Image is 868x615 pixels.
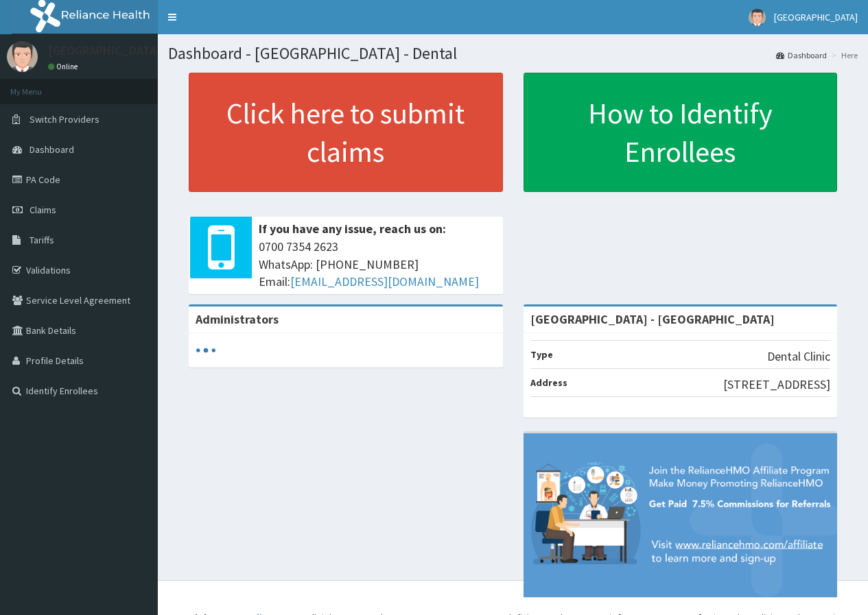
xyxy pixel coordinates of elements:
a: Online [48,62,81,71]
b: Administrators [196,311,279,327]
span: Dashboard [30,143,74,156]
p: [STREET_ADDRESS] [723,376,830,394]
p: Dental Clinic [767,348,830,365]
img: User Image [7,41,38,72]
span: Claims [30,204,56,216]
a: Dashboard [776,49,827,61]
span: 0700 7354 2623 WhatsApp: [PHONE_NUMBER] Email: [259,238,496,291]
span: Tariffs [30,234,54,246]
p: [GEOGRAPHIC_DATA] [48,45,161,57]
span: Switch Providers [30,113,99,125]
svg: audio-loading [196,340,216,361]
b: Address [530,376,567,389]
b: If you have any issue, reach us on: [259,221,446,237]
li: Here [828,49,858,61]
a: [EMAIL_ADDRESS][DOMAIN_NAME] [290,274,479,289]
span: [GEOGRAPHIC_DATA] [774,11,858,23]
strong: [GEOGRAPHIC_DATA] - [GEOGRAPHIC_DATA] [530,311,775,327]
b: Type [530,348,553,361]
a: How to Identify Enrollees [524,73,838,192]
img: provider-team-banner.png [524,433,838,597]
a: Click here to submit claims [189,73,503,192]
img: User Image [749,9,766,26]
h1: Dashboard - [GEOGRAPHIC_DATA] - Dental [168,45,858,62]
